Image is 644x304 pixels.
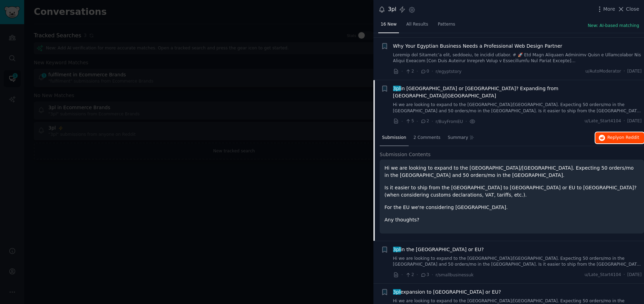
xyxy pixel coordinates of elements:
span: Submission Contents [380,151,431,158]
div: 3pl [388,5,396,14]
p: Any thoughts? [384,216,639,224]
p: Hi we are looking to expand to the [GEOGRAPHIC_DATA]/[GEOGRAPHIC_DATA]. Expecting 50 orders/mo in... [384,164,639,179]
span: in [GEOGRAPHIC_DATA] or [GEOGRAPHIC_DATA]? Expanding from [GEOGRAPHIC_DATA]/[GEOGRAPHIC_DATA] [393,85,642,99]
span: · [624,272,625,278]
span: 2 [405,272,414,278]
span: · [432,68,433,75]
span: · [466,118,467,125]
span: · [401,118,403,125]
span: Reply [607,135,639,141]
button: New: AI-based matching [588,23,639,29]
a: 3plin [GEOGRAPHIC_DATA] or [GEOGRAPHIC_DATA]? Expanding from [GEOGRAPHIC_DATA]/[GEOGRAPHIC_DATA] [393,85,642,99]
button: Replyon Reddit [595,132,644,143]
span: u/Late_Start4104 [585,118,621,124]
span: 2 [420,118,429,124]
span: More [603,6,615,13]
a: All Results [404,19,430,33]
a: 16 New [378,19,399,33]
span: expansion to [GEOGRAPHIC_DATA] or EU? [393,288,501,296]
a: Loremip dol Sitametc’a elit, seddoeiu, te incidid utlabor. # 🚀 Etd Magn Aliquaen Adminimv Quisn e... [393,52,642,64]
span: 0 [420,68,429,75]
span: · [417,68,418,75]
span: · [432,118,433,125]
span: · [432,271,433,278]
span: in the [GEOGRAPHIC_DATA] or EU? [393,246,484,253]
span: 2 [405,68,414,75]
span: · [401,271,403,278]
a: Hi we are looking to expand to the [GEOGRAPHIC_DATA]/[GEOGRAPHIC_DATA]. Expecting 50 orders/mo in... [393,102,642,114]
span: · [417,118,418,125]
button: Close [617,6,639,13]
span: All Results [406,21,428,28]
a: Why Your Egyptian Business Needs a Professional Web Design Partner [393,42,563,50]
span: r/BuyFromEU [436,119,463,124]
span: u/Late_Start4104 [585,272,621,278]
span: · [401,68,403,75]
span: 3 [420,272,429,278]
span: r/smallbusinessuk [436,273,474,277]
a: 3plexpansion to [GEOGRAPHIC_DATA] or EU? [393,288,501,296]
span: 5 [405,118,414,124]
span: [DATE] [627,68,642,75]
span: on Reddit [619,135,639,140]
span: · [417,271,418,278]
span: Patterns [438,21,455,28]
span: 3pl [392,86,401,91]
span: r/egyptstory [436,69,461,74]
a: 3plin the [GEOGRAPHIC_DATA] or EU? [393,246,484,253]
span: · [624,118,625,124]
span: u/AutoModerator [585,68,621,75]
span: Submission [382,135,406,141]
button: More [596,6,615,13]
p: For the EU we're considering [GEOGRAPHIC_DATA]. [384,204,639,211]
span: · [624,68,625,75]
span: 2 Comments [413,135,440,141]
span: 16 New [381,21,397,28]
a: Hi we are looking to expand to the [GEOGRAPHIC_DATA]/[GEOGRAPHIC_DATA]. Expecting 50 orders/mo in... [393,256,642,268]
a: Patterns [436,19,458,33]
span: Summary [448,135,468,141]
span: Close [626,6,639,13]
span: 3pl [392,247,401,252]
span: [DATE] [627,118,642,124]
span: 3pl [392,289,401,295]
span: [DATE] [627,272,642,278]
p: Is it easier to ship from the [GEOGRAPHIC_DATA] to [GEOGRAPHIC_DATA] or EU to [GEOGRAPHIC_DATA]? ... [384,184,639,199]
